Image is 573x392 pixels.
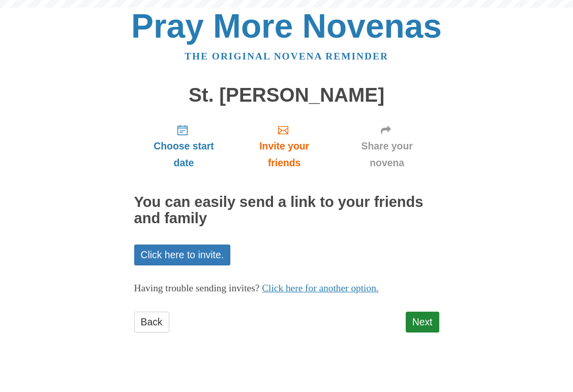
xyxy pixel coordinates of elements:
a: Pray More Novenas [131,7,442,45]
a: Choose start date [134,116,234,176]
a: Click here for another option. [262,283,379,293]
a: Share your novena [335,116,439,176]
span: Having trouble sending invites? [134,283,260,293]
a: Invite your friends [233,116,335,176]
span: Invite your friends [244,138,324,171]
h1: St. [PERSON_NAME] [134,84,439,106]
a: Click here to invite. [134,245,231,265]
a: Next [406,312,439,333]
a: Back [134,312,169,333]
span: Choose start date [144,138,224,171]
span: Share your novena [345,138,429,171]
a: The original novena reminder [185,51,388,62]
h2: You can easily send a link to your friends and family [134,194,439,227]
